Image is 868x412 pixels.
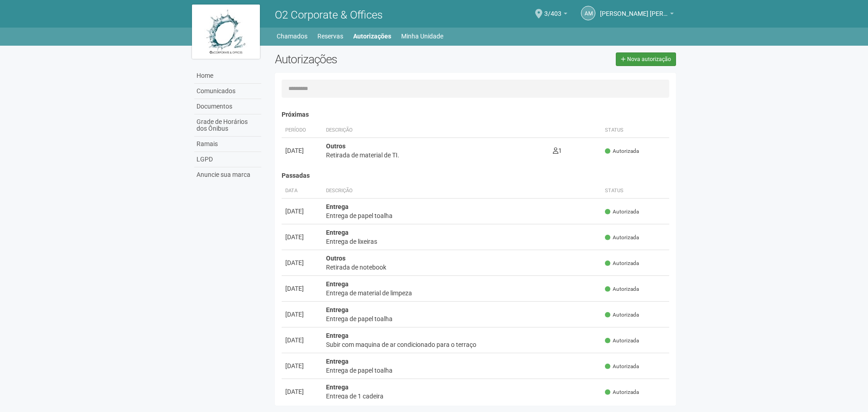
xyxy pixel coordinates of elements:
span: 3/403 [544,1,561,17]
th: Data [282,184,322,199]
span: Autorizada [605,147,639,155]
span: Autorizada [605,260,639,267]
div: [DATE] [285,387,319,396]
a: Grade de Horários dos Ônibus [194,114,261,137]
h2: Autorizações [275,52,469,66]
strong: Entrega [326,203,349,210]
strong: Entrega [326,358,349,365]
div: Subir com maquina de ar condicionado para o terraço [326,340,598,349]
a: Comunicados [194,84,261,99]
div: [DATE] [285,207,319,216]
div: [DATE] [285,146,319,155]
strong: Entrega [326,332,349,339]
div: [DATE] [285,232,319,242]
div: [DATE] [285,361,319,370]
a: AM [581,6,595,20]
a: Reservas [317,30,343,43]
img: logo.jpg [192,5,260,59]
th: Descrição [322,184,602,199]
span: Nova autorização [627,56,671,62]
th: Status [601,184,669,199]
a: LGPD [194,152,261,167]
strong: Entrega [326,280,349,288]
span: O2 Corporate & Offices [275,9,383,21]
strong: Outros [326,142,345,150]
div: Entrega de papel toalha [326,314,598,323]
strong: Entrega [326,229,349,236]
div: [DATE] [285,310,319,319]
span: Autorizada [605,337,639,345]
div: [DATE] [285,336,319,345]
div: [DATE] [285,284,319,293]
a: Documentos [194,99,261,114]
a: [PERSON_NAME] [PERSON_NAME] [600,11,674,19]
span: Autorizada [605,285,639,293]
span: 1 [553,147,562,154]
th: Descrição [322,123,549,138]
th: Status [601,123,669,138]
a: Nova autorização [616,52,676,66]
a: Minha Unidade [401,30,443,43]
a: Home [194,68,261,84]
strong: Outros [326,255,345,262]
div: Entrega de papel toalha [326,366,598,375]
span: Autorizada [605,311,639,319]
span: Autorizada [605,388,639,396]
h4: Passadas [282,172,670,179]
strong: Entrega [326,384,349,391]
span: Autorizada [605,363,639,370]
div: Entrega de 1 cadeira [326,392,598,401]
div: Entrega de papel toalha [326,211,598,220]
a: Autorizações [353,30,391,43]
span: Alice Martins Nery [600,1,668,17]
th: Período [282,123,322,138]
span: Autorizada [605,208,639,216]
div: Retirada de material de TI. [326,151,546,160]
div: Entrega de lixeiras [326,237,598,246]
a: Chamados [277,30,307,43]
strong: Entrega [326,306,349,313]
div: [DATE] [285,258,319,267]
div: Retirada de notebook [326,263,598,272]
h4: Próximas [282,111,670,118]
span: Autorizada [605,234,639,242]
a: Anuncie sua marca [194,167,261,182]
a: Ramais [194,137,261,152]
div: Entrega de material de limpeza [326,289,598,298]
a: 3/403 [544,11,567,19]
